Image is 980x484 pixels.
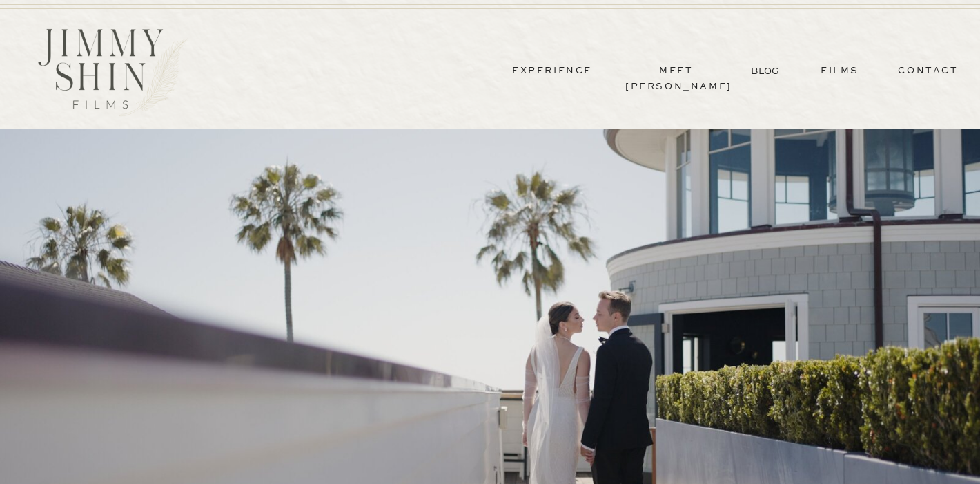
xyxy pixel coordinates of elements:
a: BLOG [751,64,782,78]
a: films [806,63,874,79]
a: experience [501,63,603,79]
a: contact [879,63,978,79]
a: meet [PERSON_NAME] [625,63,727,79]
